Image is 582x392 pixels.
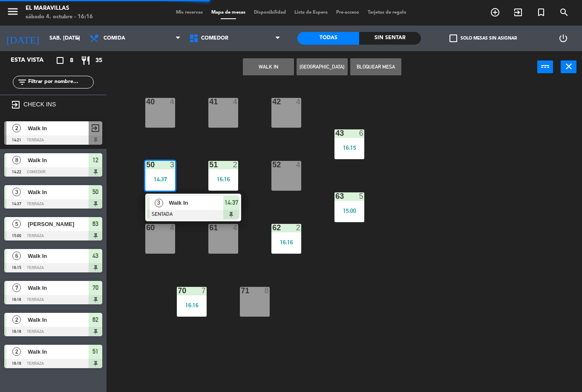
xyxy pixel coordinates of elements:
div: 8 [265,287,270,295]
div: 4 [233,224,238,232]
span: Walk In [28,124,89,133]
span: [PERSON_NAME] [28,220,89,229]
span: 2 [12,124,21,132]
div: 62 [272,224,273,232]
i: menu [6,5,19,18]
span: Walk In [28,283,89,292]
span: Mis reservas [172,10,207,15]
span: exit_to_app [90,123,101,133]
button: WALK IN [243,58,294,75]
button: menu [6,5,19,21]
div: 41 [209,98,210,106]
button: [GEOGRAPHIC_DATA] [297,58,348,75]
i: close [564,61,574,72]
div: Esta vista [4,55,61,66]
div: 4 [296,161,301,169]
span: Walk In [169,198,223,207]
button: close [561,60,576,73]
div: 16:16 [271,239,301,245]
label: Solo mesas sin asignar [449,34,517,42]
span: Walk In [28,252,89,260]
span: 3 [155,199,163,207]
div: 52 [272,161,273,169]
input: Filtrar por nombre... [27,77,93,87]
span: 7 [12,283,21,292]
span: Lista de Espera [290,10,332,15]
span: Mapa de mesas [207,10,250,15]
span: Tarjetas de regalo [363,10,411,15]
i: exit_to_app [513,7,523,17]
div: 43 [335,129,336,137]
span: Walk In [28,315,89,324]
div: 51 [209,161,210,169]
div: El Maravillas [26,4,93,13]
span: 14:37 [225,197,238,208]
div: 15:00 [334,208,364,214]
i: exit_to_app [11,100,21,110]
span: 3 [12,188,21,196]
div: 16:16 [208,176,238,182]
span: Pre-acceso [332,10,363,15]
div: 16:15 [334,145,364,151]
i: add_circle_outline [490,7,500,17]
button: power_input [537,60,553,73]
span: 2 [12,347,21,356]
i: power_settings_new [558,33,568,43]
div: 71 [241,287,241,295]
span: 62 [92,315,98,325]
i: search [559,7,569,17]
div: 5 [359,192,364,200]
div: 14:37 [145,176,175,182]
i: arrow_drop_down [73,33,83,43]
span: 43 [92,251,98,261]
div: 6 [359,129,364,137]
span: 6 [12,252,21,260]
div: 2 [233,161,238,169]
span: Walk In [28,347,89,356]
span: Comida [104,35,125,41]
div: Todas [297,32,359,45]
i: filter_list [17,77,27,87]
span: 63 [92,219,98,229]
span: 51 [92,346,98,357]
span: Comedor [201,35,228,41]
div: 7 [202,287,207,295]
span: 8 [70,56,73,66]
div: 63 [335,192,336,200]
span: 5 [12,220,21,228]
i: crop_square [55,55,65,66]
label: CHECK INS [23,101,56,108]
div: 61 [209,224,210,232]
span: 70 [92,283,98,293]
div: 42 [272,98,273,106]
div: sábado 4. octubre - 16:16 [26,13,93,21]
i: restaurant [81,55,91,66]
span: 35 [95,56,102,66]
span: Walk In [28,156,89,165]
span: BUSCAR [553,5,576,20]
div: 3 [170,161,175,169]
div: 4 [296,98,301,106]
div: 4 [233,98,238,106]
span: Disponibilidad [250,10,290,15]
div: 2 [296,224,301,232]
span: Reserva especial [530,5,553,20]
span: 2 [12,315,21,324]
span: Walk In [28,188,89,197]
button: Bloquear Mesa [350,58,401,75]
span: WALK IN [507,5,530,20]
span: 8 [12,156,21,164]
i: turned_in_not [536,7,546,17]
i: power_input [540,61,550,72]
div: 4 [170,98,175,106]
div: 4 [170,224,175,232]
span: 12 [92,155,98,165]
span: 50 [92,187,98,197]
div: 16:16 [177,302,207,308]
div: Sin sentar [359,32,421,45]
span: RESERVAR MESA [484,5,507,20]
